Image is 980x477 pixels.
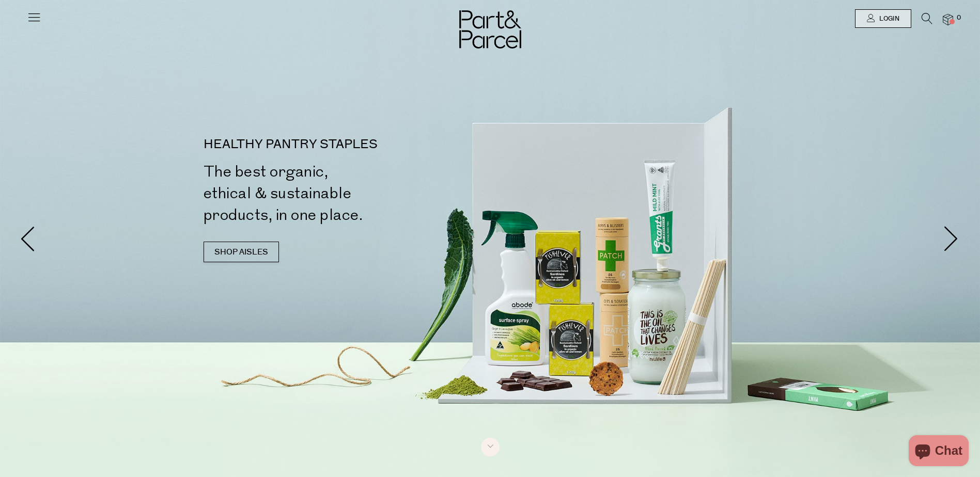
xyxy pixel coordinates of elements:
h2: The best organic, ethical & sustainable products, in one place. [204,161,494,226]
a: Login [855,9,911,28]
p: HEALTHY PANTRY STAPLES [204,138,494,151]
span: Login [877,14,899,23]
inbox-online-store-chat: Shopify online store chat [906,435,972,469]
a: SHOP AISLES [204,242,279,262]
img: Part&Parcel [459,10,521,49]
span: 0 [954,13,963,23]
a: 0 [943,14,953,25]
